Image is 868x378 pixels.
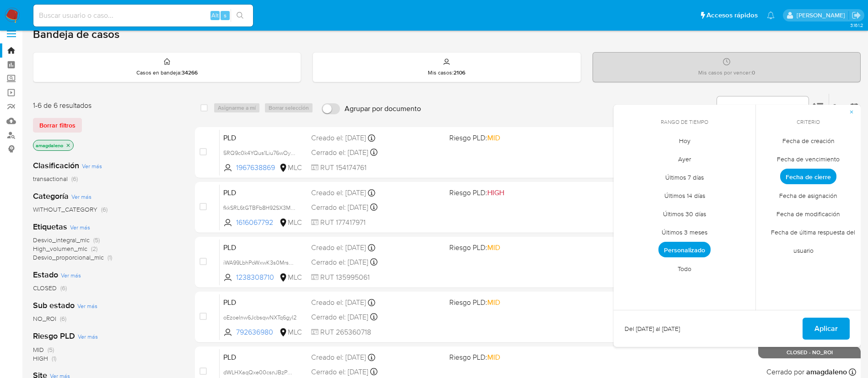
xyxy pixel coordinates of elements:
[797,11,848,20] p: aline.magdaleno@mercadolibre.com
[767,11,775,19] a: Notificaciones
[33,10,253,21] input: Buscar usuario o caso...
[850,21,863,29] span: 3.161.2
[706,11,758,20] span: Accesos rápidos
[224,11,226,20] span: s
[852,11,861,20] a: Salir
[231,9,249,22] button: search-icon
[211,11,219,20] span: Alt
